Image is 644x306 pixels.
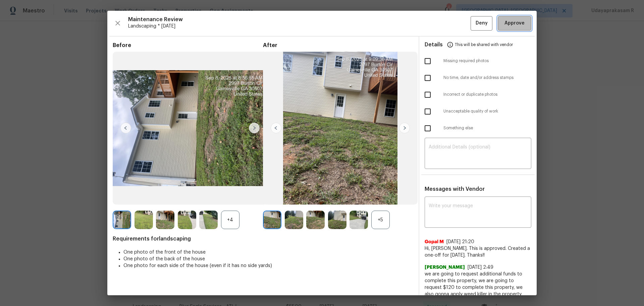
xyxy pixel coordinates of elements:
button: Approve [498,16,531,31]
span: Approve [504,19,525,28]
span: Something else [443,125,531,131]
span: This will be shared with vendor [455,37,513,53]
span: we are going to request additional funds to complete this property, we are going to request $120 ... [425,271,531,298]
span: [PERSON_NAME] [425,264,465,271]
span: No time, date and/or address stamps [443,75,531,81]
span: Gopal M [425,238,444,245]
span: Before [113,42,263,49]
div: Incorrect or duplicate photos [419,86,537,103]
div: +5 [371,211,390,229]
li: One photo of the front of the house [123,249,413,256]
span: Unacceptable quality of work [443,108,531,114]
img: right-chevron-button-url [399,123,410,133]
button: Deny [471,16,492,31]
li: One photo for each side of the house (even if it has no side yards) [123,262,413,269]
span: Requirements for landscaping [113,235,413,242]
span: [DATE] 2:49 [468,265,493,270]
li: One photo of the back of the house [123,256,413,262]
span: [DATE] 21:20 [446,239,474,244]
span: Maintenance Review [128,16,471,23]
img: left-chevron-button-url [120,123,131,133]
img: right-chevron-button-url [249,123,260,133]
div: Missing required photos [419,53,537,70]
div: No time, date and/or address stamps [419,70,537,86]
div: Unacceptable quality of work [419,103,537,120]
span: Deny [476,19,488,28]
img: left-chevron-button-url [271,123,281,133]
span: Landscaping * [DATE] [128,23,471,30]
span: Messages with Vendor [425,186,485,192]
span: Hi, [PERSON_NAME]. This is approved. Created a one-off for [DATE]. Thanks!! [425,245,531,259]
span: Incorrect or duplicate photos [443,92,531,97]
div: Something else [419,120,537,137]
span: After [263,42,413,49]
div: +4 [221,211,239,229]
span: Missing required photos [443,58,531,64]
span: Details [425,37,443,53]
